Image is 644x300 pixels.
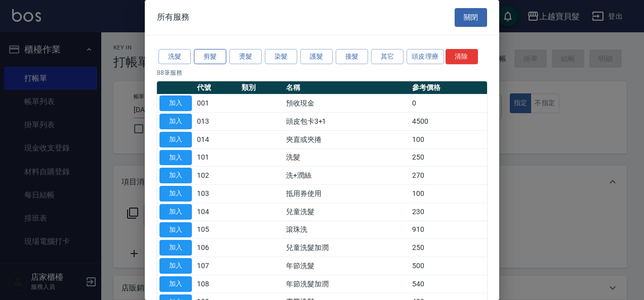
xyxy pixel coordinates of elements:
button: 加入 [159,150,192,166]
td: 103 [194,185,239,203]
td: 年節洗髮加潤 [284,275,410,293]
td: 013 [194,113,239,131]
button: 加入 [159,222,192,238]
td: 滾珠洗 [284,221,410,239]
button: 染髮 [265,49,297,65]
button: 加入 [159,168,192,183]
button: 洗髮 [158,49,191,65]
span: 所有服務 [157,12,189,22]
th: 參考價格 [410,81,487,94]
button: 頭皮理療 [407,49,444,65]
button: 接髮 [336,49,368,65]
td: 預收現金 [284,94,410,113]
td: 洗髮 [284,148,410,167]
td: 0 [410,94,487,113]
td: 抵用券使用 [284,185,410,203]
button: 加入 [159,132,192,147]
button: 其它 [371,49,404,65]
td: 102 [194,167,239,185]
td: 107 [194,257,239,275]
td: 100 [410,130,487,148]
button: 燙髮 [229,49,262,65]
td: 270 [410,167,487,185]
td: 500 [410,257,487,275]
td: 100 [410,185,487,203]
td: 250 [410,148,487,167]
td: 001 [194,94,239,113]
button: 加入 [159,276,192,292]
th: 名稱 [284,81,410,94]
td: 4500 [410,113,487,131]
td: 101 [194,148,239,167]
td: 兒童洗髮 [284,203,410,221]
td: 年節洗髮 [284,257,410,275]
button: 剪髮 [194,49,226,65]
button: 護髮 [300,49,333,65]
td: 540 [410,275,487,293]
button: 加入 [159,204,192,220]
td: 910 [410,221,487,239]
button: 清除 [446,49,478,65]
td: 夾直或夾捲 [284,130,410,148]
td: 108 [194,275,239,293]
button: 加入 [159,258,192,274]
button: 加入 [159,95,192,111]
td: 洗+潤絲 [284,167,410,185]
button: 加入 [159,114,192,129]
td: 105 [194,221,239,239]
td: 250 [410,239,487,257]
th: 代號 [194,81,239,94]
button: 加入 [159,240,192,256]
td: 兒童洗髮加潤 [284,239,410,257]
button: 關閉 [455,8,487,27]
td: 頭皮包卡3+1 [284,113,410,131]
button: 加入 [159,186,192,202]
td: 230 [410,203,487,221]
p: 88 筆服務 [157,68,487,77]
td: 014 [194,130,239,148]
td: 104 [194,203,239,221]
th: 類別 [239,81,284,94]
td: 106 [194,239,239,257]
